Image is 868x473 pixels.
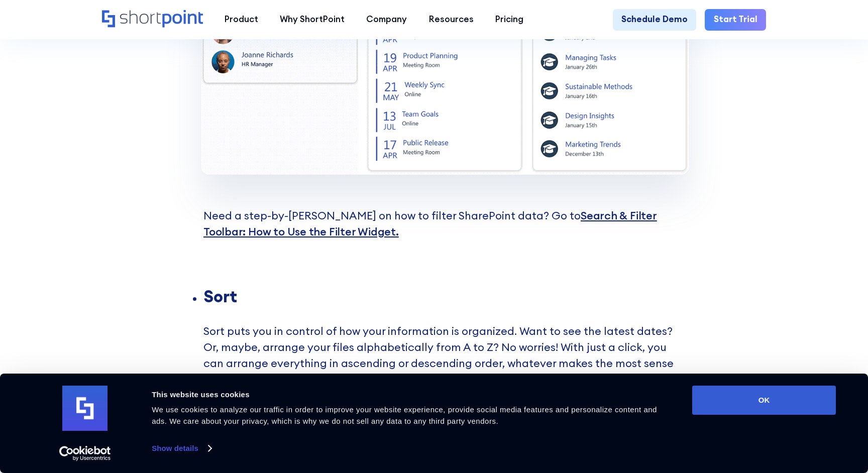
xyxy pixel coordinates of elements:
div: Company [366,13,407,26]
li: Sort puts you in control of how your information is organized. Want to see the latest dates? Or, ... [203,289,678,420]
a: Show details [152,441,211,456]
a: Resources [418,9,484,31]
a: Pricing [484,9,534,31]
iframe: Chat Widget [687,357,868,473]
a: Home [102,10,203,29]
a: Product [214,9,269,31]
div: Resources [429,13,474,26]
div: Why ShortPoint [280,13,345,26]
a: Why ShortPoint [269,9,356,31]
p: Need a step-by-[PERSON_NAME] on how to filter SharePoint data? Go to [190,175,678,289]
strong: Sort [203,286,237,307]
a: Usercentrics Cookiebot - opens in a new window [41,446,129,461]
button: OK [692,386,836,415]
img: logo [62,386,107,431]
div: Product [225,13,258,26]
a: Schedule Demo [613,9,697,31]
div: Pricing [495,13,523,26]
a: Start Trial [705,9,766,31]
a: Company [356,9,418,31]
span: We use cookies to analyze our traffic in order to improve your website experience, provide social... [152,405,657,425]
div: This website uses cookies [152,389,670,401]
